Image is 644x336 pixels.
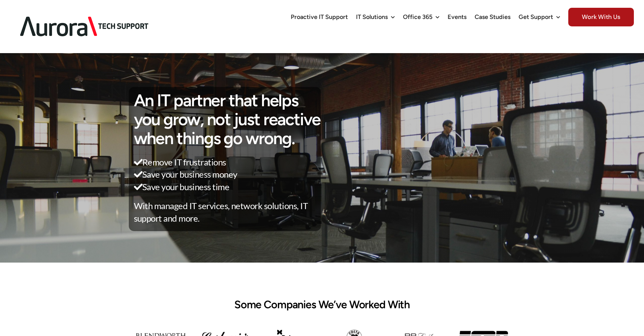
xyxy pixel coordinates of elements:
[291,14,348,20] span: Proactive IT Support
[136,298,508,311] h2: Some Companies We’ve Worked With
[448,14,467,20] span: Events
[356,14,388,20] span: IT Solutions
[134,91,321,148] h1: An IT partner that helps you grow, not just reactive when things go wrong.
[475,14,510,20] span: Case Studies
[568,8,634,26] span: Work With Us
[403,14,432,20] span: Office 365
[519,14,553,20] span: Get Support
[134,200,321,224] p: With managed IT services, network solutions, IT support and more.
[134,156,321,193] p: Remove IT frustrations Save your business money Save your business time
[10,5,159,48] img: Aurora Tech Support Logo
